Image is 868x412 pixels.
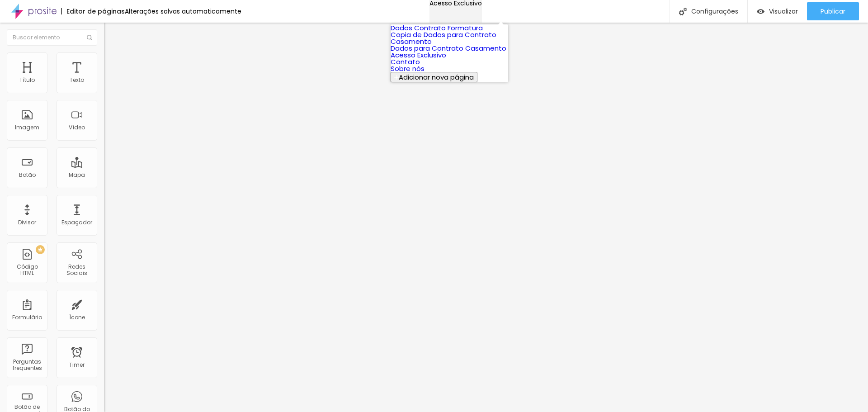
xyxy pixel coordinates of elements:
[87,35,92,40] img: Icone
[679,8,687,15] img: Icone
[748,2,807,20] button: Visualizar
[757,8,764,15] img: view-1.svg
[391,30,496,46] a: Copia de Dados para Contrato Casamento
[69,362,85,368] div: Timer
[12,314,42,321] div: Formulário
[18,219,36,226] div: Divisor
[125,8,241,14] div: Alterações salvas automaticamente
[391,50,446,60] a: Acesso Exclusivo
[399,72,474,82] span: Adicionar nova página
[69,124,85,131] div: Vídeo
[821,8,845,15] span: Publicar
[7,29,97,46] input: Buscar elemento
[391,43,506,53] a: Dados para Contrato Casamento
[61,219,92,226] div: Espaçador
[391,72,477,82] button: Adicionar nova página
[19,172,36,178] div: Botão
[70,77,84,83] div: Texto
[391,64,425,73] a: Sobre nós
[69,314,85,321] div: Ícone
[391,57,420,66] a: Contato
[59,264,94,277] div: Redes Sociais
[61,8,125,14] div: Editor de páginas
[807,2,859,20] button: Publicar
[9,359,45,372] div: Perguntas frequentes
[391,23,483,33] a: Dados Contrato Formatura
[769,8,798,15] span: Visualizar
[19,77,35,83] div: Título
[9,264,45,277] div: Código HTML
[15,124,39,131] div: Imagem
[69,172,85,178] div: Mapa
